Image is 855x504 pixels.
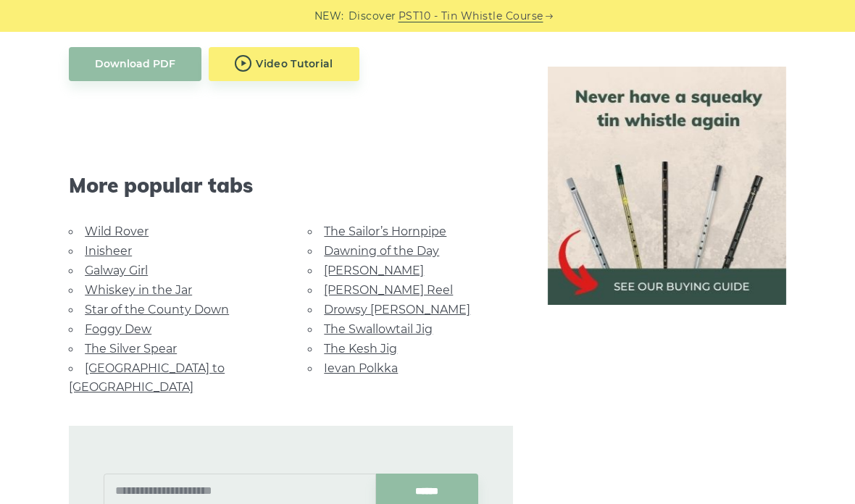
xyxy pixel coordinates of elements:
a: PST10 - Tin Whistle Course [399,8,543,25]
a: Whiskey in the Jar [85,283,192,297]
a: Inisheer [85,244,132,258]
a: Dawning of the Day [324,244,439,258]
a: Download PDF [69,47,201,81]
a: Galway Girl [85,264,148,277]
a: [PERSON_NAME] [324,264,424,277]
a: [PERSON_NAME] Reel [324,283,453,297]
span: NEW: [314,8,344,25]
a: Foggy Dew [85,322,151,336]
a: Wild Rover [85,224,149,238]
a: Star of the County Down [85,303,229,316]
a: The Kesh Jig [324,342,397,356]
a: [GEOGRAPHIC_DATA] to [GEOGRAPHIC_DATA] [69,361,225,394]
span: More popular tabs [69,173,512,198]
a: Video Tutorial [209,47,359,81]
a: Drowsy [PERSON_NAME] [324,303,470,316]
a: Ievan Polkka [324,361,398,375]
span: Discover [349,8,396,25]
a: The Swallowtail Jig [324,322,433,336]
a: The Sailor’s Hornpipe [324,224,446,238]
a: The Silver Spear [85,342,177,356]
img: tin whistle buying guide [548,67,786,305]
